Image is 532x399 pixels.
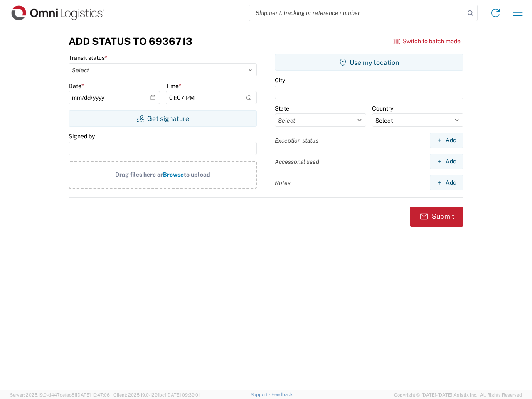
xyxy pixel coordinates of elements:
[251,392,271,397] a: Support
[275,179,291,187] label: Notes
[69,54,107,62] label: Transit status
[163,171,184,178] span: Browse
[115,171,163,178] span: Drag files here or
[275,158,319,165] label: Accessorial used
[394,391,522,399] span: Copyright © [DATE]-[DATE] Agistix Inc., All Rights Reserved
[430,154,463,169] button: Add
[69,35,192,47] h3: Add Status to 6936713
[410,207,463,227] button: Submit
[249,5,465,21] input: Shipment, tracking or reference number
[393,34,461,48] button: Switch to batch mode
[271,392,293,397] a: Feedback
[76,392,110,397] span: [DATE] 10:47:06
[69,133,95,140] label: Signed by
[430,133,463,148] button: Add
[166,392,200,397] span: [DATE] 09:39:01
[166,82,181,90] label: Time
[184,171,210,178] span: to upload
[69,110,257,127] button: Get signature
[275,137,318,144] label: Exception status
[372,105,393,112] label: Country
[430,175,463,190] button: Add
[275,105,289,112] label: State
[113,392,200,397] span: Client: 2025.19.0-129fbcf
[275,76,285,84] label: City
[275,54,463,71] button: Use my location
[10,392,110,397] span: Server: 2025.19.0-d447cefac8f
[69,82,84,90] label: Date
